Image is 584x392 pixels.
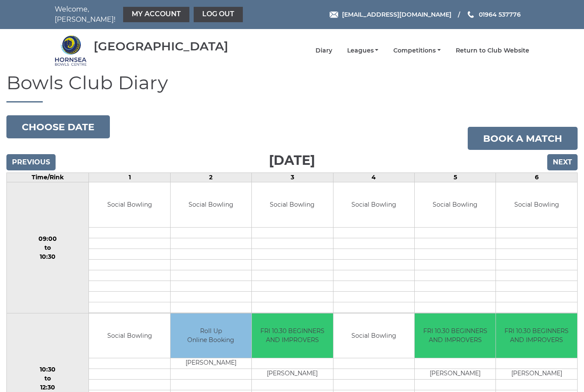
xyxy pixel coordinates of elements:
td: 3 [252,173,333,182]
a: Book a match [468,127,578,150]
img: Phone us [468,11,474,18]
td: Time/Rink [7,173,89,182]
td: Social Bowling [333,313,414,358]
td: [PERSON_NAME] [171,358,251,369]
td: Social Bowling [496,182,577,227]
input: Previous [6,154,56,170]
a: Leagues [347,47,379,55]
a: Email [EMAIL_ADDRESS][DOMAIN_NAME] [330,10,451,19]
td: 4 [333,173,414,182]
td: 5 [415,173,496,182]
td: [PERSON_NAME] [496,369,577,380]
td: Social Bowling [415,182,496,227]
td: Social Bowling [171,182,251,227]
td: Social Bowling [89,313,170,358]
td: FRI 10.30 BEGINNERS AND IMPROVERS [252,313,333,358]
td: Social Bowling [333,182,414,227]
td: Social Bowling [89,182,170,227]
td: FRI 10.30 BEGINNERS AND IMPROVERS [415,313,496,358]
td: FRI 10.30 BEGINNERS AND IMPROVERS [496,313,577,358]
td: Roll Up Online Booking [171,313,251,358]
a: Return to Club Website [456,47,529,55]
td: 2 [170,173,251,182]
td: [PERSON_NAME] [415,369,496,380]
td: Social Bowling [252,182,333,227]
a: Phone us 01964 537776 [466,10,521,19]
button: Choose date [6,115,110,138]
input: Next [547,154,578,170]
img: Hornsea Bowls Centre [55,35,87,67]
a: My Account [123,7,189,22]
td: [PERSON_NAME] [252,369,333,380]
span: 01964 537776 [479,11,521,18]
div: [GEOGRAPHIC_DATA] [94,40,228,53]
a: Competitions [393,47,441,55]
span: [EMAIL_ADDRESS][DOMAIN_NAME] [342,11,451,18]
nav: Welcome, [PERSON_NAME]! [55,4,245,25]
a: Diary [316,47,332,55]
td: 6 [496,173,578,182]
img: Email [330,12,338,18]
td: 1 [89,173,170,182]
td: 09:00 to 10:30 [7,182,89,313]
a: Log out [194,7,243,22]
h1: Bowls Club Diary [6,72,578,102]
